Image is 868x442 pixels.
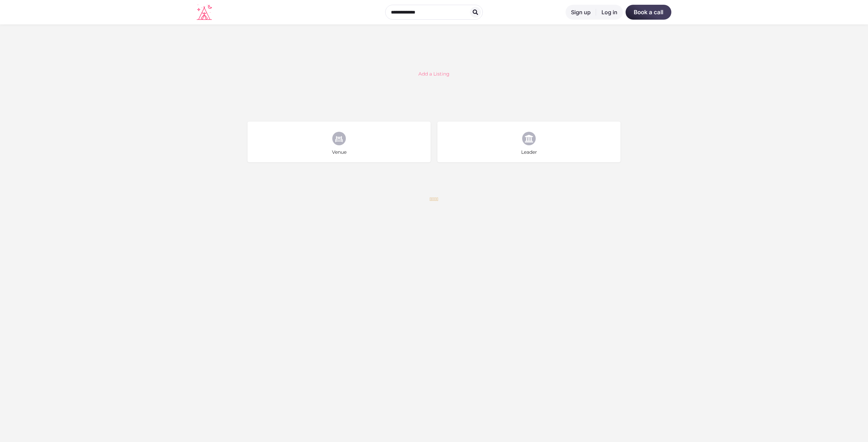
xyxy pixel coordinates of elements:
[249,70,619,78] p: Add a Listing
[331,149,347,156] span: Venue
[596,5,623,20] a: Log in
[437,196,438,203] i: 
[435,196,437,203] i: 
[430,196,431,203] i: 
[431,196,433,203] i: 
[626,5,671,20] a: Book a call
[430,196,438,203] div: 5/5
[520,149,537,156] span: Leader
[433,196,435,203] i: 
[566,5,596,20] a: Sign up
